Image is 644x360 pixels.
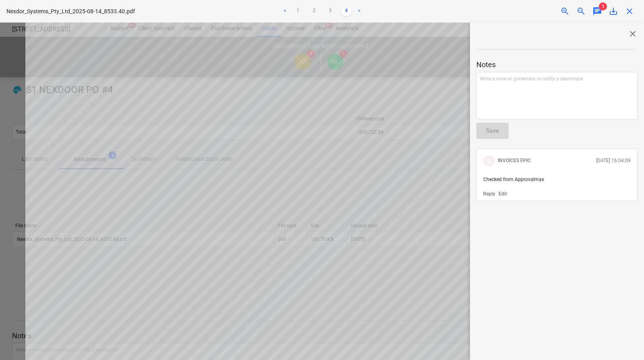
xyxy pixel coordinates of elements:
[499,191,507,197] button: Edit
[309,6,319,16] a: Page 2
[354,6,364,16] a: Next page
[341,6,351,16] a: Page 4 is your current page
[483,177,544,182] span: Checked from Approvalmax
[325,6,335,16] a: Page 3
[560,6,570,16] span: zoom_in
[625,6,634,16] span: close
[293,6,303,16] a: Page 1
[628,29,638,39] span: close
[599,2,607,10] span: 1
[604,321,644,360] iframe: Chat Widget
[483,191,495,197] button: Reply
[576,6,586,16] span: zoom_out
[592,6,602,16] span: chat
[498,157,531,164] p: INVOICES EPIC
[486,158,491,164] span: IE
[280,6,290,16] a: Previous page
[476,60,638,70] p: Notes
[483,155,494,167] div: INVOICES EPIC
[6,7,135,16] p: Nexdor_Systems_Pty_Ltd_2025-08-14_8533.40.pdf
[596,157,631,164] p: [DATE] 16:04:09
[609,6,618,16] span: save_alt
